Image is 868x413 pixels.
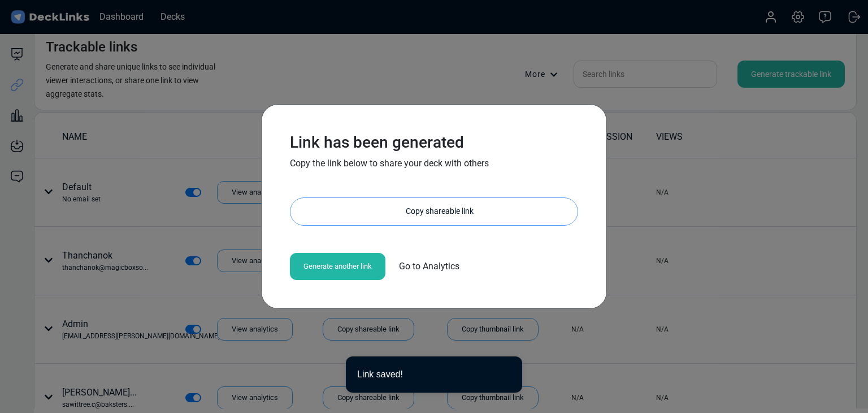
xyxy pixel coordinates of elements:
[399,260,459,273] span: Go to Analytics
[290,158,489,169] span: Copy the link below to share your deck with others
[504,368,511,380] button: close
[302,198,578,225] div: Copy shareable link
[290,133,578,152] h3: Link has been generated
[357,368,504,381] div: Link saved!
[290,253,385,280] div: Generate another link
